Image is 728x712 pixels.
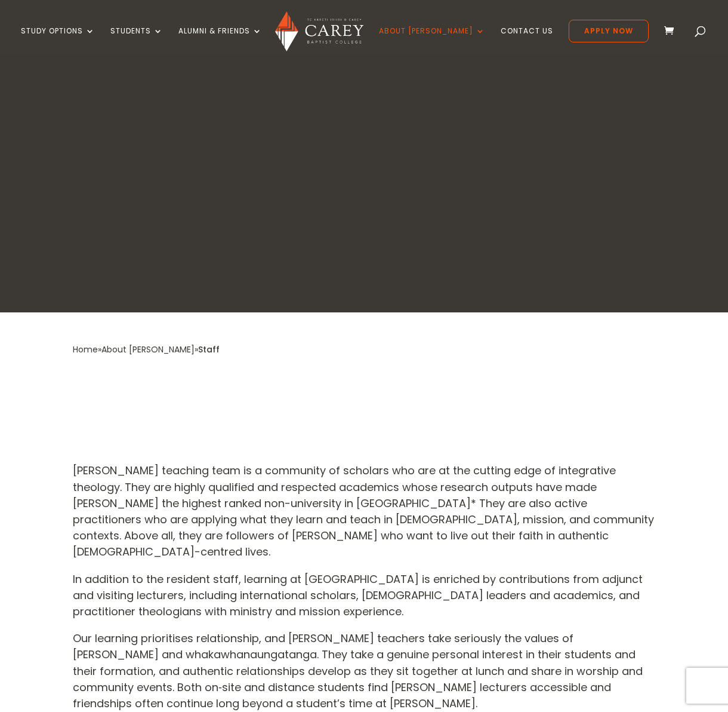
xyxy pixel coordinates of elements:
[101,343,195,355] a: About [PERSON_NAME]
[275,11,363,51] img: Carey Baptist College
[198,343,220,355] span: Staff
[73,343,98,355] a: Home
[110,27,163,55] a: Students
[73,343,220,355] span: » »
[501,27,553,55] a: Contact Us
[73,462,655,570] p: [PERSON_NAME] teaching team is a community of scholars who are at the cutting edge of integrative...
[21,27,95,55] a: Study Options
[379,27,485,55] a: About [PERSON_NAME]
[569,20,649,42] a: Apply Now
[178,27,262,55] a: Alumni & Friends
[73,571,655,631] p: In addition to the resident staff, learning at [GEOGRAPHIC_DATA] is enriched by contributions fro...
